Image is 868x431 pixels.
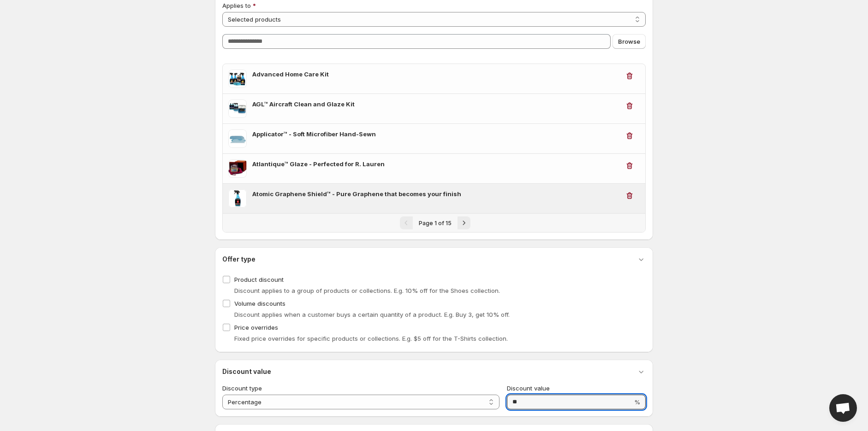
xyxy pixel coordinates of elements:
[634,398,640,406] span: %
[252,70,619,79] h3: Advanced Home Care Kit
[222,384,262,392] span: Discount type
[222,2,251,9] span: Applies to
[612,34,646,49] button: Browse
[234,311,510,318] span: Discount applies when a customer buys a certain quantity of a product. E.g. Buy 3, get 10% off.
[234,300,285,307] span: Volume discounts
[618,37,640,46] span: Browse
[252,189,619,198] h3: Atomic Graphene Shield™ - Pure Graphene that becomes your finish
[252,99,619,109] h3: AGL™ Aircraft Clean and Glaze Kit
[507,384,550,392] span: Discount value
[829,394,857,422] a: Open chat
[419,220,452,227] span: Page 1 of 15
[252,159,619,169] h3: Atlantique™ Glaze - Perfected for R. Lauren
[234,276,284,283] span: Product discount
[223,213,645,232] nav: Pagination
[222,255,256,264] h3: Offer type
[234,287,500,294] span: Discount applies to a group of products or collections. E.g. 10% off for the Shoes collection.
[252,129,619,139] h3: Applicator™ - Soft Microfiber Hand-Sewn
[222,367,271,376] h3: Discount value
[458,216,470,229] button: Next
[234,324,278,331] span: Price overrides
[234,335,508,342] span: Fixed price overrides for specific products or collections. E.g. $5 off for the T-Shirts collection.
